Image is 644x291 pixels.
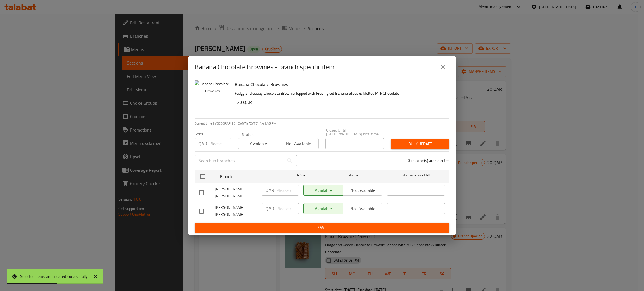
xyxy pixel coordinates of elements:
[408,158,449,163] p: 0 branche(s) are selected
[215,204,257,218] span: [PERSON_NAME], [PERSON_NAME]
[215,186,257,200] span: [PERSON_NAME], [PERSON_NAME]
[324,172,382,179] span: Status
[237,98,445,106] h6: 20 QAR
[199,224,445,231] span: Save
[195,80,230,116] img: Banana Chocolate Brownies
[198,140,207,147] p: QAR
[395,140,445,147] span: Bulk update
[20,273,88,280] div: Selected items are updated successfully
[278,138,318,149] button: Not available
[276,203,299,214] input: Please enter price
[235,80,445,88] h6: Banana Chocolate Brownies
[195,121,449,126] p: Current time in [GEOGRAPHIC_DATA] is [DATE] 4:41:46 PM
[387,172,445,179] span: Status is valid till
[281,140,316,148] span: Not available
[241,140,276,148] span: Available
[238,138,278,149] button: Available
[195,155,284,166] input: Search in branches
[235,90,445,97] p: Fudgy and Gooey Chocolate Brownie Topped with Freshly cut Banana Slices & Melted Milk Chocolate
[266,205,274,212] p: QAR
[266,187,274,194] p: QAR
[283,172,320,179] span: Price
[195,223,449,233] button: Save
[209,138,231,149] input: Please enter price
[195,63,335,71] h2: Banana Chocolate Brownies - branch specific item
[391,139,449,149] button: Bulk update
[436,60,449,74] button: close
[220,173,278,180] span: Branch
[276,185,299,196] input: Please enter price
